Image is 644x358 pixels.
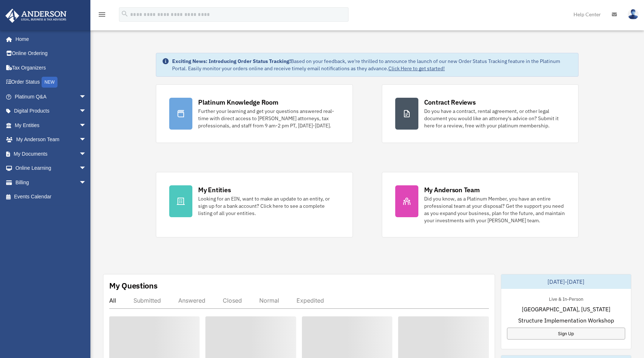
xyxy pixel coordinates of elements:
div: All [109,297,116,304]
a: Events Calendar [5,190,97,204]
img: Anderson Advisors Platinum Portal [3,9,69,23]
div: Expedited [297,297,324,304]
img: User Pic [628,9,639,20]
div: Submitted [133,297,161,304]
div: Live & In-Person [543,295,589,302]
span: Structure Implementation Workshop [518,316,614,325]
a: My Anderson Team Did you know, as a Platinum Member, you have an entire professional team at your... [382,172,579,237]
div: Platinum Knowledge Room [198,98,278,107]
a: Order StatusNEW [5,75,97,90]
div: Answered [178,297,205,304]
a: My Entitiesarrow_drop_down [5,118,97,132]
div: Further your learning and get your questions answered real-time with direct access to [PERSON_NAM... [198,108,339,129]
a: Sign Up [507,328,625,340]
a: Online Ordering [5,46,97,61]
div: Looking for an EIN, want to make an update to an entity, or sign up for a bank account? Click her... [198,195,339,217]
div: Based on your feedback, we're thrilled to announce the launch of our new Order Status Tracking fe... [172,58,572,72]
div: Do you have a contract, rental agreement, or other legal document you would like an attorney's ad... [424,108,565,129]
div: Closed [223,297,242,304]
div: Contract Reviews [424,98,476,107]
span: arrow_drop_down [79,118,94,133]
a: Platinum Knowledge Room Further your learning and get your questions answered real-time with dire... [156,84,353,143]
div: My Anderson Team [424,185,480,194]
span: arrow_drop_down [79,132,94,147]
i: search [121,10,129,18]
span: arrow_drop_down [79,161,94,176]
a: Contract Reviews Do you have a contract, rental agreement, or other legal document you would like... [382,84,579,143]
a: Online Learningarrow_drop_down [5,161,97,176]
a: Digital Productsarrow_drop_down [5,104,97,118]
div: NEW [42,77,57,88]
span: arrow_drop_down [79,147,94,161]
div: [DATE]-[DATE] [501,274,631,289]
div: My Entities [198,185,231,194]
a: menu [98,13,106,19]
strong: Exciting News: Introducing Order Status Tracking! [172,58,291,64]
div: My Questions [109,280,158,291]
a: Click Here to get started! [388,65,445,72]
span: arrow_drop_down [79,175,94,190]
a: Home [5,32,94,46]
i: menu [98,10,106,19]
div: Normal [259,297,279,304]
a: My Anderson Teamarrow_drop_down [5,132,97,147]
a: Platinum Q&Aarrow_drop_down [5,89,97,104]
a: Tax Organizers [5,60,97,75]
span: [GEOGRAPHIC_DATA], [US_STATE] [522,305,610,313]
div: Did you know, as a Platinum Member, you have an entire professional team at your disposal? Get th... [424,195,565,224]
a: My Documentsarrow_drop_down [5,147,97,161]
span: arrow_drop_down [79,104,94,119]
a: Billingarrow_drop_down [5,175,97,190]
a: My Entities Looking for an EIN, want to make an update to an entity, or sign up for a bank accoun... [156,172,353,237]
span: arrow_drop_down [79,89,94,104]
